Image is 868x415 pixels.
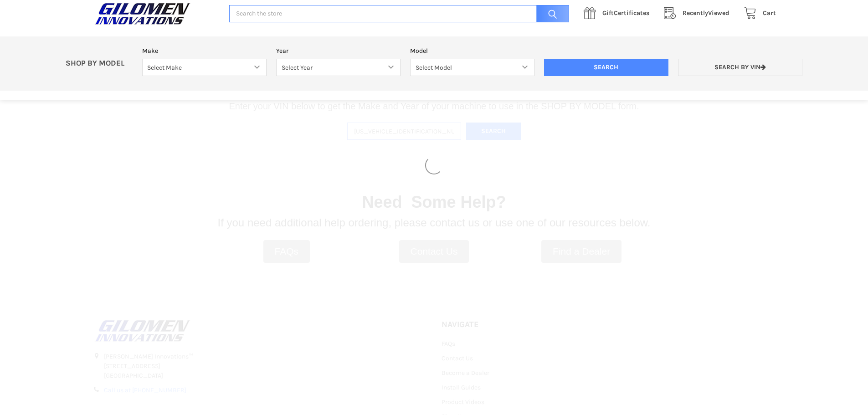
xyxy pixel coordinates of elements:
label: Year [276,46,401,56]
input: Search [544,59,668,77]
label: Model [410,46,534,56]
span: Viewed [683,9,729,17]
a: GiftCertificates [579,8,659,19]
p: SHOP BY MODEL [61,59,138,68]
label: Make [142,46,267,56]
a: GILOMEN INNOVATIONS [92,2,220,25]
a: Search by VIN [678,59,802,77]
input: Search the store [229,5,569,23]
a: RecentlyViewed [659,8,739,19]
a: Cart [739,8,776,19]
span: Recently [683,9,708,17]
img: GILOMEN INNOVATIONS [92,2,193,25]
input: Search [532,5,569,23]
span: Gift [602,9,614,17]
span: Cart [763,9,776,17]
span: Certificates [602,9,649,17]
